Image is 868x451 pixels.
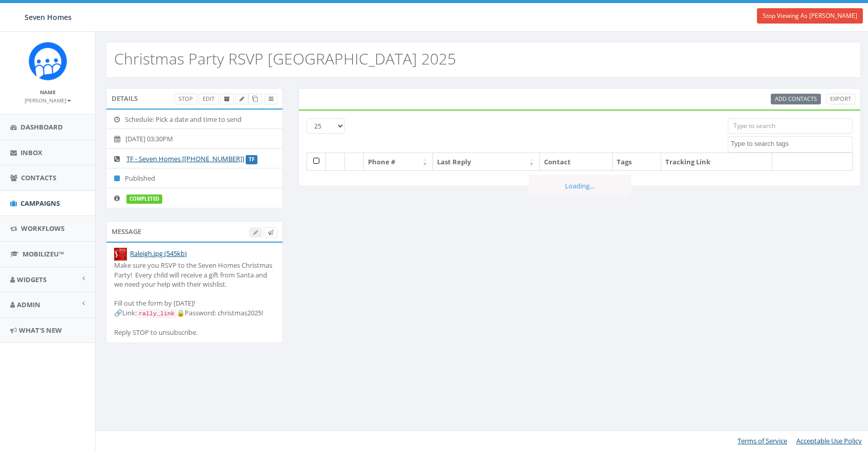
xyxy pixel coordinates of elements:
a: Terms of Service [737,436,787,445]
span: MobilizeU™ [23,249,64,259]
span: Contacts [21,173,56,182]
a: Export [826,94,855,104]
a: Acceptable Use Policy [796,436,862,445]
th: Last Reply [433,153,540,171]
small: Name [40,89,56,96]
a: [PERSON_NAME] [25,95,71,104]
th: Tracking Link [661,153,772,171]
code: rally_link [137,309,177,318]
span: Dashboard [20,122,63,132]
div: Make sure you RSVP to the Seven Homes Christmas Party! Every child will receive a gift from Santa... [114,261,275,337]
label: completed [126,195,162,204]
h2: Christmas Party RSVP [GEOGRAPHIC_DATA] 2025 [114,50,456,67]
div: Message [106,221,283,242]
i: Published [114,175,125,182]
img: Rally_Corp_Icon.png [29,42,67,80]
span: Seven Homes [25,12,72,22]
a: Stop Viewing As [PERSON_NAME] [757,8,863,24]
input: Type to search [728,118,853,134]
label: TF [246,155,257,164]
a: Raleigh.jpg (545kb) [130,249,187,258]
span: Edit Campaign Title [240,95,244,102]
span: Admin [17,300,40,309]
span: View Campaign Delivery Statistics [269,95,273,102]
a: Edit [199,94,219,104]
span: Widgets [17,275,47,284]
a: TF - Seven Homes [[PHONE_NUMBER]] [126,154,244,163]
div: Details [106,88,283,109]
small: [PERSON_NAME] [25,97,71,104]
li: Published [106,168,283,188]
textarea: Search [731,139,852,148]
th: Contact [540,153,613,171]
div: Loading... [529,175,631,198]
i: Schedule: Pick a date and time to send [114,116,125,123]
span: What's New [19,326,62,335]
span: Campaigns [20,199,60,208]
a: Stop [175,94,197,104]
li: [DATE] 03:30PM [106,128,283,149]
li: Schedule: Pick a date and time to send [106,110,283,130]
th: Phone # [364,153,433,171]
span: Send Test Message [268,228,273,236]
span: Clone Campaign [252,95,258,102]
span: Workflows [21,224,64,233]
span: Inbox [20,148,42,157]
th: Tags [613,153,661,171]
span: Archive Campaign [224,95,230,102]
